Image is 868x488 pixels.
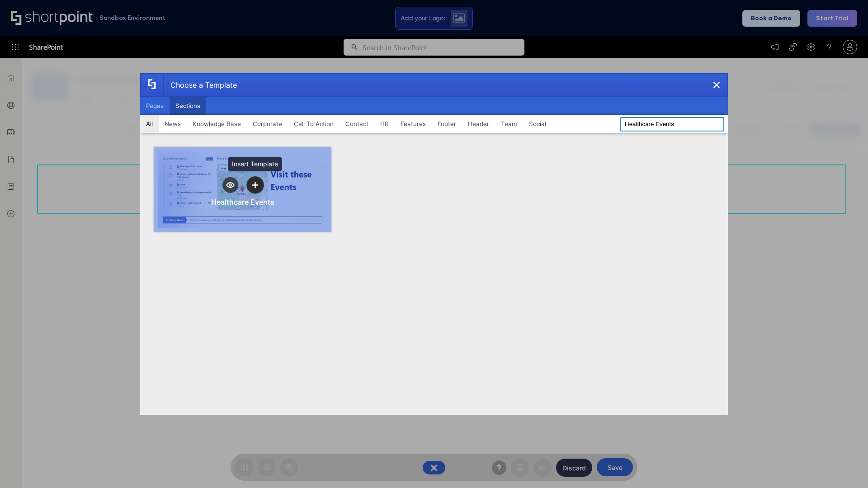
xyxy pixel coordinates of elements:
[462,115,495,133] button: Header
[140,115,159,133] button: All
[159,115,187,133] button: News
[374,115,395,133] button: HR
[187,115,247,133] button: Knowledge Base
[211,197,274,206] div: Healthcare Events
[495,115,523,133] button: Team
[395,115,432,133] button: Features
[620,117,724,131] input: Search
[340,115,374,133] button: Contact
[247,115,288,133] button: Corporate
[288,115,340,133] button: Call To Action
[170,97,206,115] button: Sections
[432,115,462,133] button: Footer
[523,115,552,133] button: Social
[140,73,728,415] div: template selector
[163,74,237,96] div: Choose a Template
[823,445,868,488] iframe: Chat Widget
[140,97,170,115] button: Pages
